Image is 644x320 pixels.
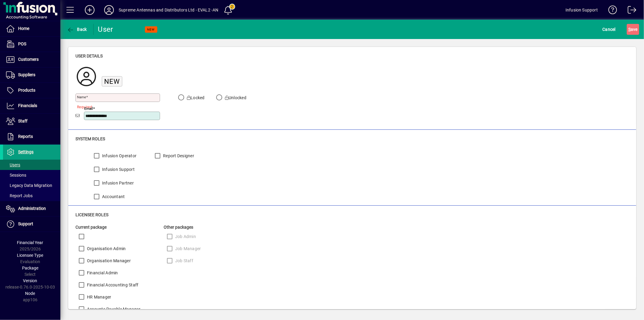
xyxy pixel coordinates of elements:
label: Unlocked [224,95,246,101]
div: Supreme Antennas and Distributors Ltd - EVAL2 -AN [119,5,219,15]
span: Financials [18,103,37,108]
span: Licensee roles [75,212,108,217]
label: Infusion Support [101,166,135,172]
a: Users [3,160,60,170]
a: Logout [623,1,636,21]
mat-label: Name [77,95,86,99]
a: Staff [3,114,60,129]
label: Financial Admin [86,270,118,276]
label: Infusion Operator [101,153,136,159]
span: Licensee Type [17,253,43,258]
label: Accountant [101,194,125,200]
span: Staff [18,119,27,123]
span: Suppliers [18,72,35,77]
a: Support [3,217,60,232]
div: Infusion Support [566,5,598,15]
span: ave [628,24,638,34]
span: POS [18,41,26,46]
label: Locked [186,95,205,101]
span: Package [22,266,38,270]
button: Back [65,24,88,35]
span: New [104,77,120,85]
label: Report Designer [162,153,194,159]
mat-error: Required [77,103,155,110]
button: Profile [99,5,119,15]
span: Back [67,27,87,32]
a: Legacy Data Migration [3,180,60,191]
span: Users [6,162,20,167]
span: Sessions [6,173,26,178]
a: Suppliers [3,67,60,83]
button: Cancel [601,24,617,35]
span: Customers [18,57,39,62]
button: Add [80,5,99,15]
span: NEW [147,28,155,31]
mat-label: Email [84,106,93,110]
span: Version [23,278,37,283]
span: Products [18,88,35,93]
span: Legacy Data Migration [6,183,52,188]
a: Home [3,21,60,36]
span: Settings [18,149,34,154]
a: Financials [3,98,60,113]
label: Organisation Manager [86,258,131,264]
span: Cancel [603,24,616,34]
a: Customers [3,52,60,67]
span: System roles [75,136,105,141]
button: Save [627,24,639,35]
span: S [628,27,631,32]
app-page-header-button: Back [60,24,94,35]
a: Sessions [3,170,60,180]
a: Products [3,83,60,98]
span: Support [18,221,33,226]
span: Other packages [164,225,193,230]
label: Organisation Admin [86,246,126,252]
span: Node [25,291,35,296]
span: Home [18,26,29,31]
span: Report Jobs [6,193,33,198]
a: Reports [3,129,60,144]
span: User details [75,54,103,58]
label: Infusion Partner [101,180,134,186]
span: Current package [75,225,107,230]
span: Administration [18,206,46,211]
a: Report Jobs [3,191,60,201]
label: Financial Accounting Staff [86,282,139,288]
label: HR Manager [86,294,111,300]
label: Accounts Payable Manager [86,306,140,312]
a: POS [3,37,60,52]
a: Administration [3,201,60,216]
div: User [98,24,124,34]
a: Knowledge Base [604,1,617,21]
span: Financial Year [17,240,43,245]
span: Reports [18,134,33,139]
